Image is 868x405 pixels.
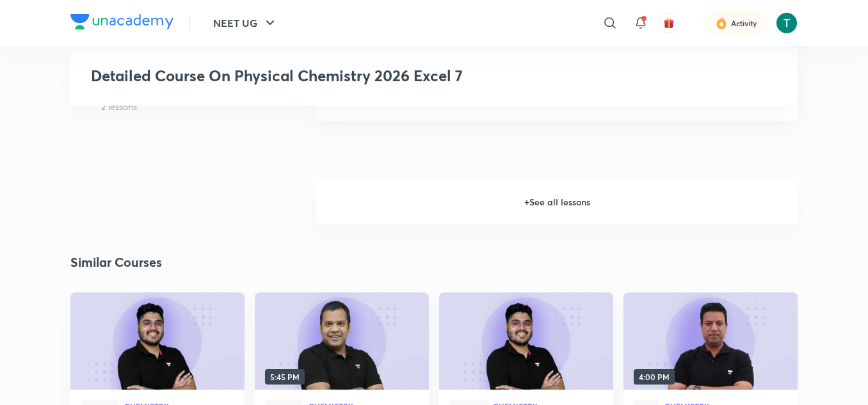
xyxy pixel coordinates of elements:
[316,180,798,225] h6: + See all lessons
[101,100,306,113] p: 2 lessons
[265,369,305,385] span: 5:45 PM
[634,369,675,385] span: 4:00 PM
[253,291,430,390] img: new-thumbnail
[68,291,246,390] img: new-thumbnail
[663,17,675,29] img: avatar
[776,12,798,34] img: Tajvendra Singh
[70,292,245,390] a: new-thumbnail
[622,291,799,390] img: new-thumbnail
[659,13,679,33] button: avatar
[439,292,613,390] a: new-thumbnail
[255,292,429,390] a: new-thumbnail5:45 PM
[70,14,173,33] a: Company Logo
[70,253,162,272] h2: Similar Courses
[205,10,285,36] button: NEET UG
[70,14,173,29] img: Company Logo
[623,292,798,390] a: new-thumbnail4:00 PM
[716,15,727,31] img: activity
[91,67,592,85] h3: Detailed Course On Physical Chemistry 2026 Excel 7
[437,291,615,390] img: new-thumbnail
